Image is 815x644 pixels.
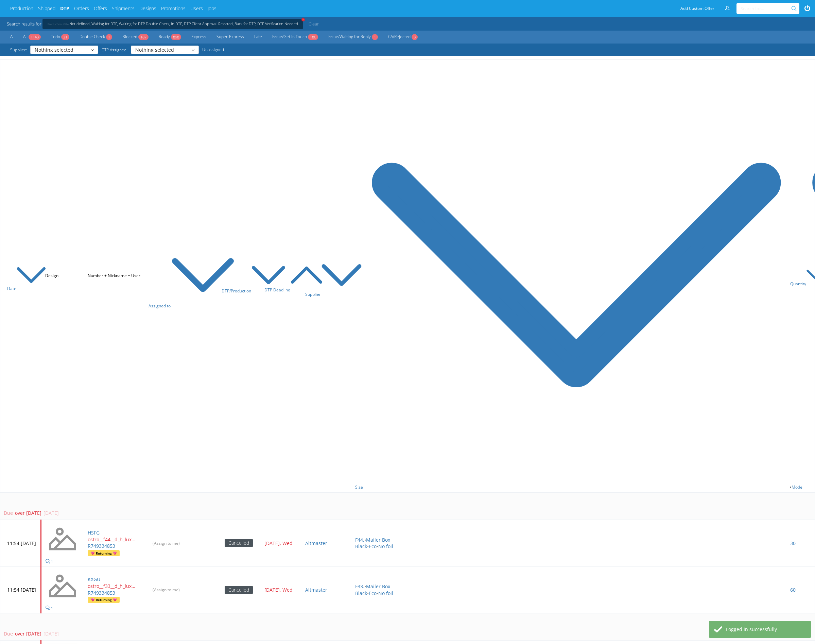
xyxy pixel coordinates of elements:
p: ostro__f44__d_h_luxury__HSFG [88,536,135,543]
a: Altmaster [305,587,327,593]
a: [DATE], Wed [264,587,297,593]
span: Supplier: [7,46,30,54]
a: Supplier [305,291,363,297]
a: Express [188,33,210,41]
a: 30 [790,540,796,546]
a: KXGU [88,576,100,582]
img: no_design.png [46,522,80,556]
div: [DATE] [41,510,59,516]
span: + [301,17,305,21]
a: Offers [94,5,107,12]
a: Date [7,286,46,291]
a: Designs [139,5,156,12]
span: 186 [308,34,318,40]
a: Unassigned [199,46,227,54]
span: Production state: [48,22,69,26]
span: 1 [106,34,112,40]
span: Nothing selected [135,48,190,52]
a: Late [251,33,265,41]
a: Black [355,543,367,549]
a: Issue/Waiting for Reply1 [325,33,381,41]
td: • • • [351,566,786,613]
input: Search for... [741,3,793,14]
a: DTP/Production [222,288,286,294]
a: [DATE], Wed [264,540,297,547]
span: 1 [51,606,53,610]
a: Assigned to [149,303,235,309]
th: Number + Nickname + User [84,60,144,492]
a: Production [10,5,33,12]
a: Mailer Box [366,583,390,590]
a: Super-Express [213,33,247,41]
div: over [DATE] [13,510,41,516]
span: 898 [171,34,181,40]
a: CA/Rejected3 [385,33,421,41]
button: Nothing selected [131,46,199,54]
span: 3 [412,34,418,40]
a: Ready898 [155,33,185,41]
a: Shipments [112,5,135,12]
a: R749334853 [88,590,115,596]
a: ostro__f33__d_h_luxury__KXGU [88,583,140,590]
a: Altmaster [305,540,327,546]
a: Black [355,590,367,596]
a: DTP [60,5,69,12]
a: Todo21 [48,33,73,41]
img: no_design.png [46,569,80,603]
a: F33. [355,583,364,590]
span: Search results for [7,21,41,27]
span: 187 [138,34,149,40]
div: Logged in successfully [726,626,806,633]
p: 11:54 [DATE] [7,587,36,593]
span: 1143 [29,34,41,40]
a: DTP Deadline [264,287,323,293]
div: Due [4,510,13,516]
a: +Production state:Not defined, Waiting for DTP, Waiting for DTP Double Check, In DTP, DTP Client ... [48,22,298,26]
a: Double Check1 [76,33,116,41]
a: All [7,33,18,41]
a: Clear [307,19,321,29]
th: • • Print [351,60,786,492]
input: (Assign to me) [149,585,184,595]
a: 60 [790,587,796,593]
button: Nothing selected [30,46,98,54]
a: Cancelled [225,587,253,593]
div: Cancelled [225,586,253,594]
a: HSFG [88,529,100,536]
a: Mailer Box [366,537,390,543]
span: 21 [61,34,69,40]
a: Cancelled [225,540,253,546]
th: Design [41,60,84,492]
a: Returning [88,597,120,603]
a: No foil [378,543,393,549]
a: R749334853 [88,543,115,549]
input: (Assign to me) [149,538,184,548]
a: Shipped [38,5,55,12]
a: Returning [88,550,120,557]
a: 1 [46,558,53,564]
a: ostro__f44__d_h_luxury__HSFG [88,536,140,543]
a: Blocked187 [119,33,152,41]
span: DTP Assignee: [98,46,131,54]
a: All1143 [20,33,44,41]
a: 1 [46,604,53,611]
a: F44. [355,537,364,543]
a: No foil [378,590,393,596]
div: over [DATE] [13,630,41,637]
a: Eco [369,543,377,549]
div: [DATE] [41,630,59,637]
a: Promotions [161,5,186,12]
p: ostro__f33__d_h_luxury__KXGU [88,583,135,590]
a: Add Custom Offer [677,3,718,14]
span: Nothing selected [35,48,89,52]
span: 1 [372,34,378,40]
span: Returning [90,550,118,556]
a: Users [190,5,203,12]
span: Returning [90,597,118,603]
div: Cancelled [225,539,253,547]
a: Size [355,484,790,490]
p: 11:54 [DATE] [7,540,36,547]
a: Orders [74,5,89,12]
td: • • • [351,520,786,566]
a: Eco [369,590,377,596]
